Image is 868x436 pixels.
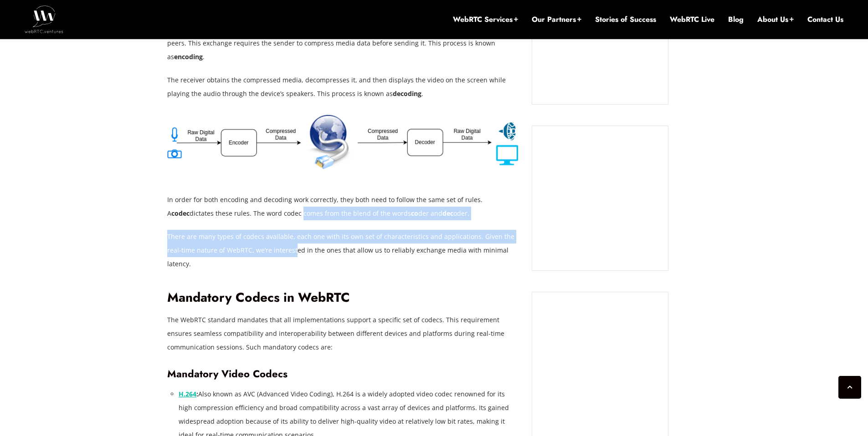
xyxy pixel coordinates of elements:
[167,114,518,171] img: Codecs.drawio.png
[393,89,421,98] strong: decoding
[453,15,518,25] a: WebRTC Services
[532,15,581,25] a: Our Partners
[171,209,190,218] strong: codec
[541,135,659,261] iframe: Embedded CTA
[25,5,63,33] img: WebRTC.ventures
[411,209,418,218] strong: co
[757,15,794,25] a: About Us
[179,390,196,398] a: H.264
[167,230,518,271] p: There are many types of codecs available, each one with its own set of characteristics and applic...
[541,301,659,431] iframe: Embedded CTA
[728,15,744,25] a: Blog
[167,290,518,306] h2: Mandatory Codecs in WebRTC
[167,193,518,220] p: In order for both encoding and decoding work correctly, they both need to follow the same set of ...
[196,390,198,398] strong: :
[595,15,656,25] a: Stories of Success
[167,23,518,64] p: The main goal of WebRTC is to enable real-time exchange of video, audio and arbitrary data betwee...
[670,15,714,25] a: WebRTC Live
[174,52,203,61] strong: encoding
[167,73,518,101] p: The receiver obtains the compressed media, decompresses it, and then displays the video on the sc...
[807,15,843,25] a: Contact Us
[167,313,518,354] p: The WebRTC standard mandates that all implementations support a specific set of codecs. This requ...
[442,209,453,218] strong: dec
[167,368,518,380] h3: Mandatory Video Codecs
